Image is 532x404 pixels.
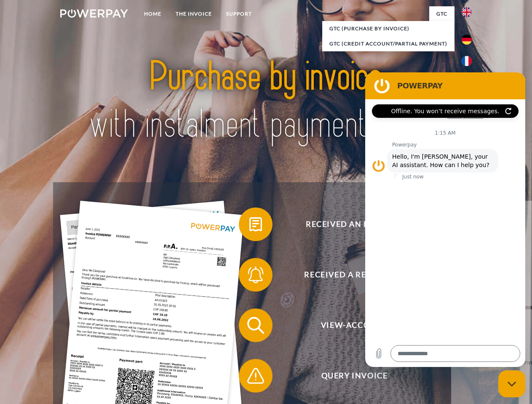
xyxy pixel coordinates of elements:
button: Query Invoice [239,359,458,393]
button: View-Account [239,308,458,342]
iframe: Messaging window [365,72,525,367]
img: qb_search.svg [245,315,266,336]
span: Received a reminder? [251,258,457,292]
span: Query Invoice [251,359,457,393]
img: qb_warning.svg [245,365,266,386]
iframe: Button to launch messaging window, conversation in progress [498,370,525,397]
span: Received an invoice? [251,207,457,241]
span: View-Account [251,308,457,342]
a: GTC (Credit account/partial payment) [322,36,454,51]
a: THE INVOICE [168,6,219,21]
img: en [462,7,472,17]
img: qb_bell.svg [245,264,266,285]
a: Support [219,6,259,21]
a: Home [137,6,168,21]
a: GTC [429,6,454,21]
button: Received a reminder? [239,258,458,292]
img: de [462,35,472,45]
img: fr [462,56,472,66]
img: qb_bill.svg [245,214,266,235]
button: Received an invoice? [239,207,458,241]
img: logo-powerpay-white.svg [60,9,128,18]
img: title-powerpay_en.svg [80,40,452,161]
a: GTC (Purchase by invoice) [322,21,454,36]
